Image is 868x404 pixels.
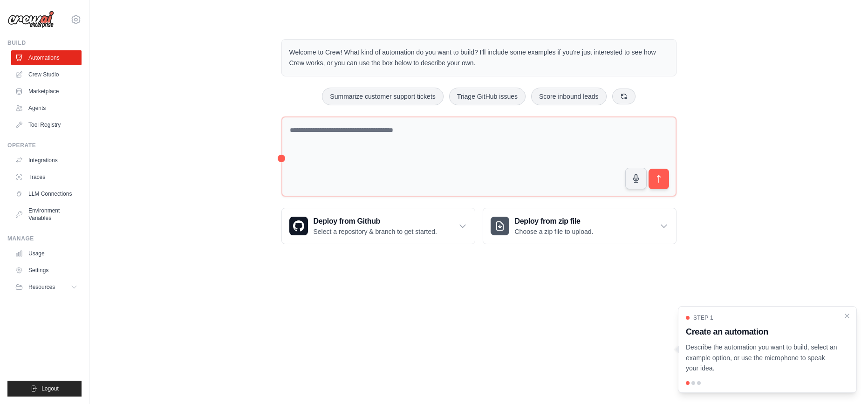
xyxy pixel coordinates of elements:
span: Logout [41,385,59,392]
a: Usage [11,246,82,261]
button: Score inbound leads [531,88,607,105]
a: Crew Studio [11,67,82,82]
div: Build [7,39,82,47]
button: Logout [7,381,82,397]
p: Welcome to Crew! What kind of automation do you want to build? I'll include some examples if you'... [289,47,669,68]
a: LLM Connections [11,186,82,201]
button: Triage GitHub issues [449,88,526,105]
a: Integrations [11,153,82,168]
a: Traces [11,170,82,185]
a: Automations [11,50,82,65]
a: Settings [11,263,82,278]
span: Step 1 [693,314,713,322]
p: Describe the automation you want to build, select an example option, or use the microphone to spe... [686,342,838,374]
div: Operate [7,142,82,149]
p: Select a repository & branch to get started. [314,227,437,236]
div: Manage [7,235,82,242]
img: Logo [7,11,54,28]
p: Choose a zip file to upload. [515,227,594,236]
h3: Create an automation [686,325,838,338]
a: Marketplace [11,84,82,99]
a: Tool Registry [11,117,82,132]
span: Resources [28,283,55,291]
button: Close walkthrough [843,312,851,320]
a: Environment Variables [11,203,82,226]
h3: Deploy from zip file [515,216,594,227]
button: Resources [11,280,82,294]
button: Summarize customer support tickets [322,88,443,105]
h3: Deploy from Github [314,216,437,227]
a: Agents [11,101,82,116]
